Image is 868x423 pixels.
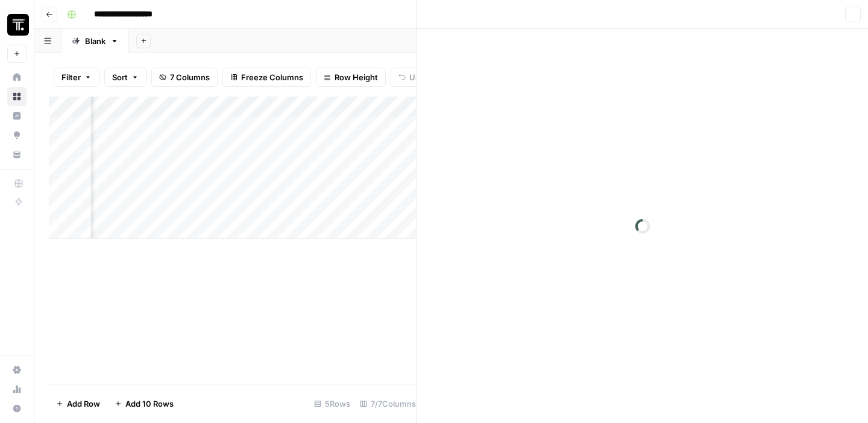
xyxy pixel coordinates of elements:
[391,68,438,87] button: Undo
[355,394,421,413] div: 7/7 Columns
[125,398,174,410] span: Add 10 Rows
[7,106,27,126] a: Insights
[241,71,303,83] span: Freeze Columns
[7,68,27,87] a: Home
[7,14,29,36] img: Thoughtspot Logo
[112,71,128,83] span: Sort
[170,71,210,83] span: 7 Columns
[104,68,146,87] button: Sort
[49,394,107,413] button: Add Row
[316,68,386,87] button: Row Height
[54,68,99,87] button: Filter
[7,87,27,106] a: Browse
[7,360,27,380] a: Settings
[7,10,27,40] button: Workspace: Thoughtspot
[61,71,81,83] span: Filter
[7,380,27,399] a: Usage
[335,71,378,83] span: Row Height
[222,68,311,87] button: Freeze Columns
[67,398,100,410] span: Add Row
[309,394,355,413] div: 5 Rows
[107,394,181,413] button: Add 10 Rows
[151,68,218,87] button: 7 Columns
[7,399,27,418] button: Help + Support
[7,145,27,164] a: Your Data
[7,126,27,145] a: Opportunities
[409,71,430,83] span: Undo
[85,35,105,47] div: Blank
[61,29,129,53] a: Blank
